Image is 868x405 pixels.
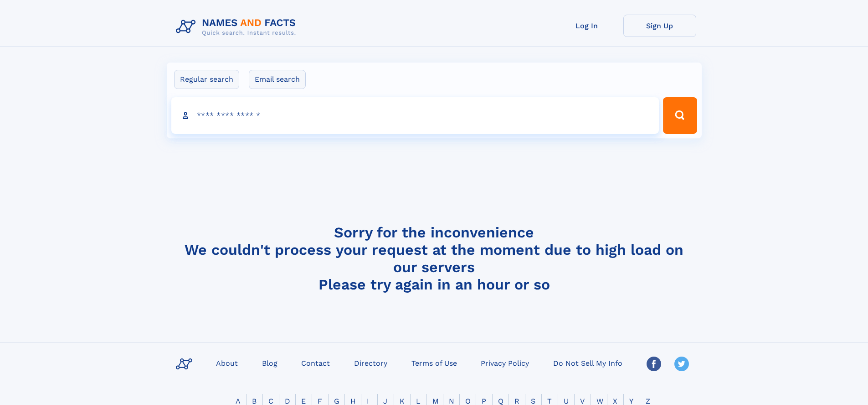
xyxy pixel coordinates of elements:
a: Contact [298,356,334,369]
img: Facebook [647,357,661,371]
input: search input [171,97,659,134]
a: Blog [258,356,281,369]
a: Do Not Sell My Info [550,356,626,369]
a: Privacy Policy [477,356,533,369]
img: Logo Names and Facts [172,15,303,39]
label: Regular search [174,70,239,89]
h4: Sorry for the inconvenience We couldn't process your request at the moment due to high load on ou... [172,224,696,293]
a: Terms of Use [408,356,461,369]
a: Log In [550,15,623,37]
a: About [212,356,241,369]
button: Search Button [663,97,697,134]
a: Directory [350,356,391,369]
label: Email search [249,70,306,89]
img: Twitter [674,357,689,371]
a: Sign Up [623,15,696,37]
